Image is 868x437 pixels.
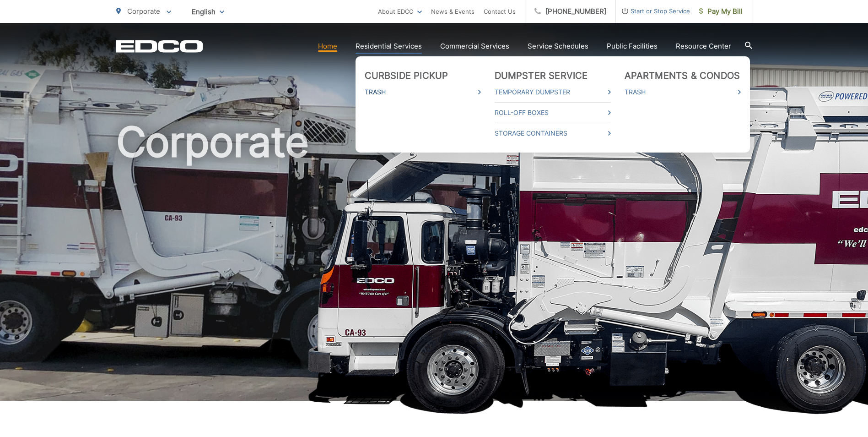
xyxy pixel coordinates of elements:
a: Public Facilities [607,41,658,52]
a: Commercial Services [440,41,509,52]
a: Storage Containers [495,128,611,139]
a: Resource Center [676,41,731,52]
a: Home [318,41,337,52]
a: Service Schedules [528,41,588,52]
a: Contact Us [484,6,516,17]
a: Apartments & Condos [625,70,740,81]
h1: Corporate [116,119,752,409]
a: Roll-Off Boxes [495,107,611,118]
a: News & Events [431,6,474,17]
a: Temporary Dumpster [495,87,611,98]
a: EDCD logo. Return to the homepage. [116,40,203,53]
span: English [185,4,231,20]
a: Curbside Pickup [365,70,448,81]
a: Residential Services [356,41,422,52]
a: Dumpster Service [495,70,588,81]
a: About EDCO [378,6,422,17]
span: Pay My Bill [699,6,743,17]
a: Trash [625,87,741,98]
span: Corporate [127,7,160,16]
a: Trash [365,87,481,98]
